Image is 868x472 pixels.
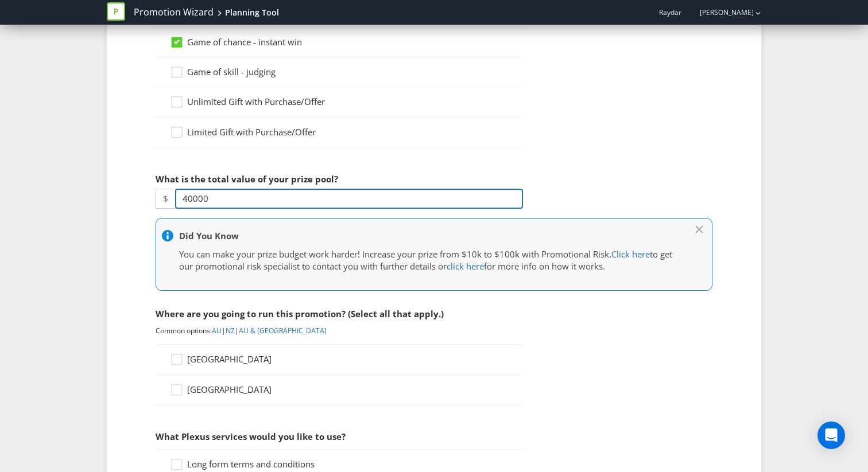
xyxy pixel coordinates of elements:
a: click here [447,260,484,272]
a: Promotion Wizard [134,6,214,19]
span: What is the total value of your prize pool? [156,173,338,185]
a: NZ [226,326,235,336]
span: What Plexus services would you like to use? [156,431,346,442]
span: Unlimited Gift with Purchase/Offer [187,96,325,107]
span: [GEOGRAPHIC_DATA] [187,384,272,395]
span: Raydar [659,7,681,17]
div: Where are you going to run this promotion? (Select all that apply.) [156,302,523,326]
a: AU [212,326,222,336]
span: Game of chance - instant win [187,36,302,48]
span: Game of skill - judging [187,66,276,77]
div: Planning Tool [225,7,279,18]
a: [PERSON_NAME] [688,7,754,17]
span: Long form terms and conditions [187,458,315,470]
a: AU & [GEOGRAPHIC_DATA] [239,326,327,336]
span: for more info on how it works. [484,260,605,272]
span: to get our promotional risk specialist to contact you with further details or [179,248,672,272]
span: | [235,326,239,336]
span: | [222,326,226,336]
span: Common options: [156,326,212,336]
a: Click here [611,248,650,260]
div: Open Intercom Messenger [817,422,845,449]
span: You can make your prize budget work harder! Increase your prize from $10k to $100k with Promotion... [179,248,611,260]
span: Limited Gift with Purchase/Offer [187,126,316,138]
span: $ [156,189,175,209]
span: [GEOGRAPHIC_DATA] [187,353,272,365]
